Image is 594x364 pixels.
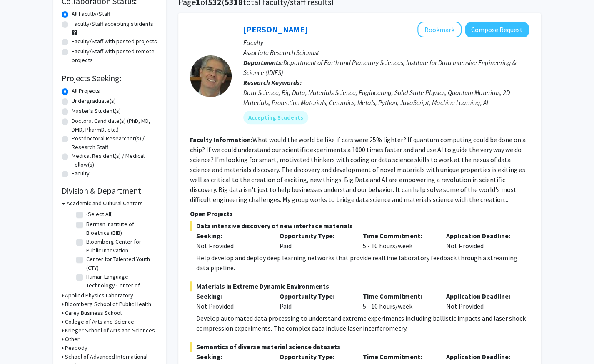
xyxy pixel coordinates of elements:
[65,326,155,335] h3: Krieger School of Arts and Sciences
[190,281,529,291] span: Materials in Extreme Dynamic Environments
[196,313,529,333] div: Develop automated data processing to understand extreme experiments including ballistic impacts a...
[72,169,90,178] label: Faculty
[65,300,151,309] h3: Bloomberg School of Public Health
[243,58,283,67] b: Departments:
[72,10,110,18] label: All Faculty/Staff
[72,117,157,134] label: Doctoral Candidate(s) (PhD, MD, DMD, PharmD, etc.)
[86,272,155,299] label: Human Language Technology Center of Excellence (HLTCOE)
[65,317,134,326] h3: College of Arts and Science
[465,22,529,37] button: Compose Request to David Elbert
[196,301,267,311] div: Not Provided
[65,291,133,300] h3: Applied Physics Laboratory
[280,352,350,362] p: Opportunity Type:
[86,220,155,237] label: Berman Institute of Bioethics (BIB)
[196,253,529,273] div: Help develop and deploy deep learning networks that provide realtime laboratory feedback through ...
[280,291,350,301] p: Opportunity Type:
[190,221,529,231] span: Data intensive discovery of new interface materials
[196,241,267,251] div: Not Provided
[190,209,529,219] p: Open Projects
[67,199,143,208] h3: Academic and Cultural Centers
[65,335,80,344] h3: Other
[243,47,529,57] p: Associate Research Scientist
[190,342,529,352] span: Semantics of diverse material science datasets
[72,152,157,169] label: Medical Resident(s) / Medical Fellow(s)
[243,111,308,124] mat-chip: Accepting Students
[273,231,357,251] div: Paid
[357,291,440,311] div: 5 - 10 hours/week
[190,135,526,204] fg-read-more: What would the world be like if cars were 25% lighter? If quantum computing could be done on a ch...
[72,47,157,65] label: Faculty/Staff with posted remote projects
[243,78,302,87] b: Research Keywords:
[72,107,121,115] label: Master's Student(s)
[196,352,267,362] p: Seeking:
[65,309,122,317] h3: Carey Business School
[243,87,529,107] div: Data Science, Big Data, Materials Science, Engineering, Solid State Physics, Quantum Materials, 2...
[72,20,153,28] label: Faculty/Staff accepting students
[363,352,434,362] p: Time Commitment:
[190,135,252,144] b: Faculty Information:
[86,210,113,219] label: (Select All)
[72,87,100,95] label: All Projects
[196,291,267,301] p: Seeking:
[196,231,267,241] p: Seeking:
[446,231,517,241] p: Application Deadline:
[243,24,307,35] a: [PERSON_NAME]
[363,291,434,301] p: Time Commitment:
[439,291,523,311] div: Not Provided
[86,237,155,255] label: Bloomberg Center for Public Innovation
[439,231,523,251] div: Not Provided
[357,231,440,251] div: 5 - 10 hours/week
[446,291,517,301] p: Application Deadline:
[243,37,529,47] p: Faculty
[273,291,357,311] div: Paid
[446,352,517,362] p: Application Deadline:
[243,58,516,77] span: Department of Earth and Planetary Sciences, Institute for Data Intensive Engineering & Science (I...
[417,22,462,37] button: Add David Elbert to Bookmarks
[62,73,157,83] h2: Projects Seeking:
[280,231,350,241] p: Opportunity Type:
[363,231,434,241] p: Time Commitment:
[72,37,157,46] label: Faculty/Staff with posted projects
[65,344,87,352] h3: Peabody
[62,186,157,196] h2: Division & Department:
[72,97,116,105] label: Undergraduate(s)
[6,327,35,358] iframe: Chat
[86,255,155,272] label: Center for Talented Youth (CTY)
[72,134,157,152] label: Postdoctoral Researcher(s) / Research Staff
